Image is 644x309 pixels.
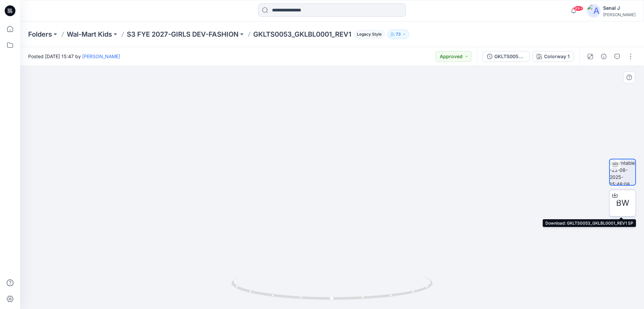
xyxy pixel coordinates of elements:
[603,12,636,17] div: [PERSON_NAME]
[127,30,238,39] a: S3 FYE 2027-GIRLS DEV-FASHION
[28,53,120,60] span: Posted [DATE] 15:47 by
[483,51,530,62] button: GKLTS0053_GKLBL0001_REV1 SP
[544,53,570,60] div: Colorway 1
[532,51,574,62] button: Colorway 1
[616,197,629,209] span: BW
[494,53,525,60] div: GKLTS0053_GKLBL0001_REV1 SP
[573,6,583,11] span: 99+
[603,4,636,12] div: Senal J
[396,31,401,38] p: 73
[351,30,385,39] button: Legacy Style
[253,30,351,39] p: GKLTS0053_GKLBL0001_REV1
[28,30,52,39] a: Folders
[587,4,600,17] img: avatar
[598,51,609,62] button: Details
[610,159,635,185] img: turntable-23-08-2025-15:48:08
[387,30,409,39] button: 73
[354,30,385,38] span: Legacy Style
[82,53,120,59] a: [PERSON_NAME]
[214,5,450,309] img: eyJhbGciOiJIUzI1NiIsImtpZCI6IjAiLCJzbHQiOiJzZXMiLCJ0eXAiOiJKV1QifQ.eyJkYXRhIjp7InR5cGUiOiJzdG9yYW...
[67,30,112,39] a: Wal-Mart Kids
